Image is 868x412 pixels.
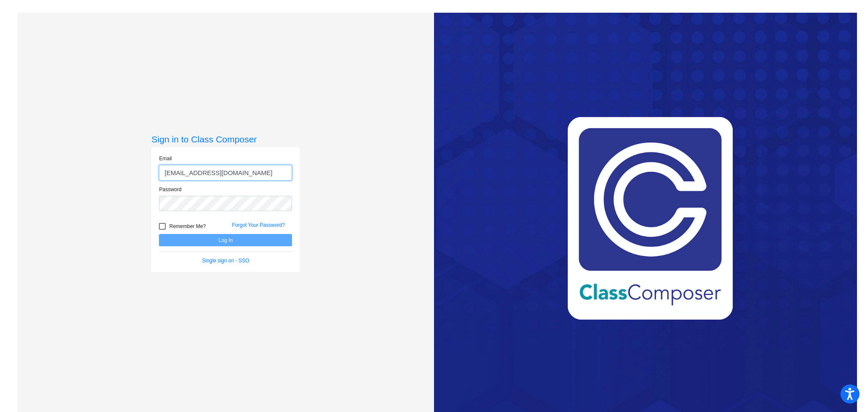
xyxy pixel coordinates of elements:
label: Password [159,186,181,193]
h3: Sign in to Class Composer [151,134,300,145]
span: Remember Me? [169,221,206,231]
a: Single sign on - SSO [202,258,249,264]
label: Email [159,155,172,162]
a: Forgot Your Password? [232,222,285,228]
button: Log In [159,234,292,246]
